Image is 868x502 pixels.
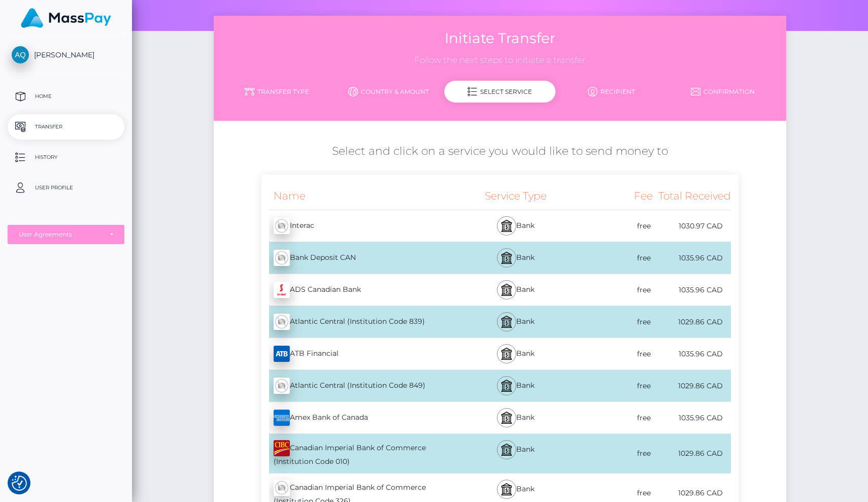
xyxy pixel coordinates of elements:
[500,316,513,328] img: bank.svg
[12,89,120,104] p: Home
[274,218,290,234] img: wMhJQYtZFAryAAAAABJRU5ErkJggg==
[575,407,653,429] div: free
[575,375,653,397] div: free
[12,150,120,165] p: History
[653,182,731,210] div: Total Received
[500,412,513,424] img: bank.svg
[457,274,574,306] div: Bank
[653,375,731,397] div: 1029.86 CAD
[274,410,290,426] img: B+1Lzlz+qW2oAAAAAElFTkSuQmCC
[261,372,457,400] div: Atlantic Central (Institution Code 849)
[575,442,653,465] div: free
[500,483,513,495] img: bank.svg
[12,476,27,491] button: Consent Preferences
[12,180,120,195] p: User Profile
[21,8,111,28] img: MassPay
[274,346,290,362] img: fTeotLBrdtRYIOmwIy+CA+cvhv+P+08MSKDUppmAAAAAElFTkSuQmCC
[575,182,653,210] div: Fee
[274,378,290,394] img: wMhJQYtZFAryAAAAABJRU5ErkJggg==
[8,145,124,170] a: History
[500,380,513,392] img: bank.svg
[274,250,290,266] img: wMhJQYtZFAryAAAAABJRU5ErkJggg==
[261,308,457,336] div: Atlantic Central (Institution Code 839)
[274,314,290,330] img: wMhJQYtZFAryAAAAABJRU5ErkJggg==
[457,182,574,210] div: Service Type
[653,247,731,270] div: 1035.96 CAD
[457,210,574,242] div: Bank
[500,284,513,296] img: bank.svg
[8,175,124,200] a: User Profile
[653,311,731,333] div: 1029.86 CAD
[261,340,457,368] div: ATB Financial
[457,306,574,338] div: Bank
[500,348,513,360] img: bank.svg
[261,404,457,432] div: Amex Bank of Canada
[261,434,457,473] div: Canadian Imperial Bank of Commerce (Institution Code 010)
[653,343,731,365] div: 1035.96 CAD
[12,119,120,135] p: Transfer
[444,81,556,103] div: Select Service
[575,215,653,238] div: free
[221,28,779,48] h3: Initiate Transfer
[8,114,124,140] a: Transfer
[457,402,574,433] div: Bank
[500,220,513,232] img: bank.svg
[457,370,574,401] div: Bank
[653,215,731,238] div: 1030.97 CAD
[457,242,574,274] div: Bank
[221,144,779,159] h5: Select and click on a service you would like to send money to
[575,247,653,270] div: free
[8,225,124,244] button: User Agreements
[457,338,574,370] div: Bank
[575,343,653,365] div: free
[274,440,290,456] img: bTdVaIWAIAUV0Q3CpgxUC+YmAInp+tpuqtULAEAKK6IbgUgcrBPITgf8PLqOCpDqq0N8AAAAASUVORK5CYII=
[8,50,124,59] span: [PERSON_NAME]
[653,279,731,302] div: 1035.96 CAD
[261,244,457,272] div: Bank Deposit CAN
[261,276,457,304] div: ADS Canadian Bank
[575,311,653,333] div: free
[261,182,457,210] div: Name
[653,407,731,429] div: 1035.96 CAD
[19,230,102,239] div: User Agreements
[457,434,574,473] div: Bank
[575,279,653,302] div: free
[332,83,444,101] a: Country & Amount
[274,282,290,298] img: 2Q==
[12,476,27,491] img: Revisit consent button
[221,54,779,66] h3: Follow the next steps to initiate a transfer
[653,442,731,465] div: 1029.86 CAD
[221,83,333,101] a: Transfer Type
[556,83,667,101] a: Recipient
[8,84,124,109] a: Home
[261,212,457,240] div: Interac
[500,444,513,456] img: bank.svg
[274,480,290,496] img: wMhJQYtZFAryAAAAABJRU5ErkJggg==
[500,252,513,264] img: bank.svg
[667,83,779,101] a: Confirmation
